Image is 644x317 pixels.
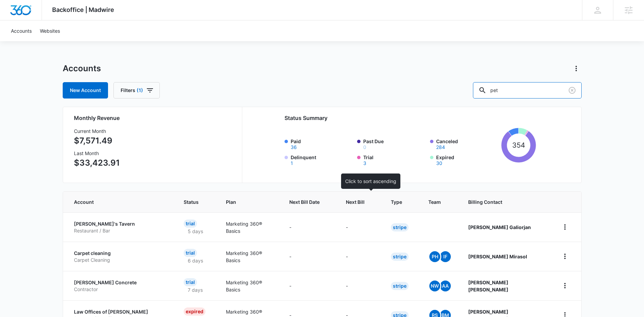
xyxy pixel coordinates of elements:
p: 5 days [184,228,207,235]
a: [PERSON_NAME]'s TavernRestaurant / Bar [74,221,168,234]
label: Trial [363,154,426,166]
button: Filters(1) [113,82,160,99]
h3: Current Month [74,127,120,135]
span: NW [429,281,440,291]
label: Delinquent [291,154,353,166]
div: Trial [184,220,197,228]
td: - [281,271,338,300]
a: Websites [36,20,64,41]
input: Search [473,82,582,99]
p: Contractor [74,286,168,293]
button: Actions [571,63,582,74]
div: Trial [184,278,197,286]
span: Billing Contact [468,198,543,206]
span: (1) [137,88,143,93]
button: Clear [567,85,578,96]
button: home [559,251,570,262]
p: [PERSON_NAME] Concrete [74,279,168,286]
p: $7,571.49 [74,135,120,147]
span: Type [391,198,402,206]
strong: [PERSON_NAME] Mirasol [468,254,527,259]
p: 6 days [184,257,207,264]
h1: Accounts [63,63,101,74]
p: 7 days [184,286,207,293]
td: - [338,242,383,271]
div: Stripe [391,223,409,231]
div: Stripe [391,253,409,261]
span: Backoffice | Madwire [52,6,114,13]
td: - [281,212,338,242]
button: Canceled [436,145,445,150]
p: Carpet cleaning [74,250,168,257]
p: $33,423.91 [74,157,120,169]
span: Next Bill [346,198,365,206]
p: Restaurant / Bar [74,227,168,234]
div: Stripe [391,282,409,290]
strong: [PERSON_NAME] [PERSON_NAME] [468,280,508,292]
td: - [338,212,383,242]
h3: Last Month [74,150,120,157]
td: - [281,242,338,271]
span: IF [440,251,451,262]
h2: Monthly Revenue [74,114,234,122]
a: New Account [63,82,108,99]
label: Canceled [436,138,499,150]
span: Status [184,198,200,206]
h2: Status Summary [285,114,536,122]
p: Marketing 360® Basics [226,220,273,235]
p: Marketing 360® Basics [226,279,273,293]
span: Team [428,198,442,206]
span: Account [74,198,158,206]
label: Past Due [363,138,426,150]
p: [PERSON_NAME]'s Tavern [74,221,168,227]
button: home [559,222,570,232]
label: Expired [436,154,499,166]
p: Marketing 360® Basics [226,250,273,264]
label: Paid [291,138,353,150]
span: PH [429,251,440,262]
tspan: 354 [512,141,525,149]
span: Plan [226,198,273,206]
a: Accounts [7,20,36,41]
a: Carpet cleaningCarpet Cleaning [74,250,168,263]
button: Paid [291,145,297,150]
div: Expired [184,307,205,316]
button: home [559,280,570,291]
p: Carpet Cleaning [74,257,168,263]
strong: [PERSON_NAME] Galiorjan [468,224,531,230]
div: Trial [184,249,197,257]
a: [PERSON_NAME] ConcreteContractor [74,279,168,292]
td: - [338,271,383,300]
button: Trial [363,161,366,166]
p: Law Offices of [PERSON_NAME] [74,308,168,315]
div: Click to sort ascending [341,173,400,189]
span: AA [440,281,451,291]
button: Delinquent [291,161,293,166]
span: Next Bill Date [289,198,320,206]
button: Expired [436,161,442,166]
